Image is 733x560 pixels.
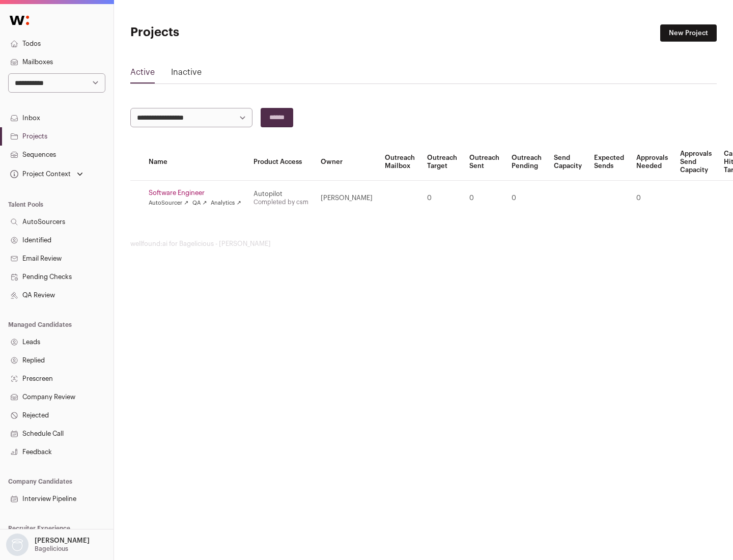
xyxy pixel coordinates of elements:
[4,10,35,31] img: Wellfound
[674,144,718,181] th: Approvals Send Capacity
[253,190,308,198] div: Autopilot
[421,144,463,181] th: Outreach Target
[211,199,241,207] a: Analytics ↗
[4,534,92,556] button: Open dropdown
[315,181,379,216] td: [PERSON_NAME]
[588,144,630,181] th: Expected Sends
[630,181,674,216] td: 0
[192,199,207,207] a: QA ↗
[6,534,29,556] img: nopic.png
[35,545,68,553] p: Bagelicious
[505,181,548,216] td: 0
[8,170,71,178] div: Project Context
[8,167,85,181] button: Open dropdown
[548,144,588,181] th: Send Capacity
[463,144,505,181] th: Outreach Sent
[130,66,155,82] a: Active
[130,24,326,41] h1: Projects
[253,199,308,205] a: Completed by csm
[171,66,202,82] a: Inactive
[505,144,548,181] th: Outreach Pending
[149,189,241,197] a: Software Engineer
[143,144,247,181] th: Name
[315,144,379,181] th: Owner
[149,199,188,207] a: AutoSourcer ↗
[660,24,717,42] a: New Project
[130,240,717,248] footer: wellfound:ai for Bagelicious - [PERSON_NAME]
[379,144,421,181] th: Outreach Mailbox
[35,537,90,545] p: [PERSON_NAME]
[630,144,674,181] th: Approvals Needed
[247,144,315,181] th: Product Access
[463,181,505,216] td: 0
[421,181,463,216] td: 0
